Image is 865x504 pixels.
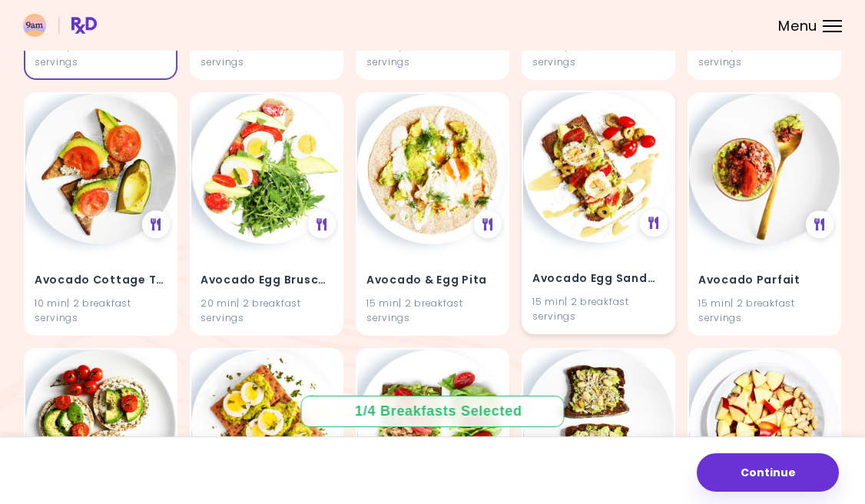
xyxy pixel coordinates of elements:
[778,19,817,33] span: Menu
[366,268,499,293] h4: Avocado & Egg Pita
[35,268,167,293] h4: Avocado Cottage Toast
[698,268,830,293] h4: Avocado Parfait
[201,39,333,68] div: 20 min | 2 breakfast servings
[474,211,502,238] div: See Meal Plan
[698,296,830,325] div: 15 min | 2 breakfast servings
[366,296,499,325] div: 15 min | 2 breakfast servings
[698,39,830,68] div: 12 min | 2 breakfast servings
[201,296,333,325] div: 20 min | 2 breakfast servings
[532,267,664,291] h4: Avocado Egg Sandwich
[355,402,510,421] div: 1 / 4 Breakfasts Selected
[35,296,167,325] div: 10 min | 2 breakfast servings
[806,211,834,238] div: See Meal Plan
[532,39,664,68] div: 10 min | 2 breakfast servings
[23,14,97,37] img: RxDiet
[35,39,167,68] div: 15 min | 2 breakfast servings
[366,39,499,68] div: 10 min | 2 breakfast servings
[697,453,839,492] button: Continue
[201,268,333,293] h4: Avocado Egg Bruschetta
[532,294,664,323] div: 15 min | 2 breakfast servings
[142,211,170,238] div: See Meal Plan
[308,211,336,238] div: See Meal Plan
[640,209,668,237] div: See Meal Plan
